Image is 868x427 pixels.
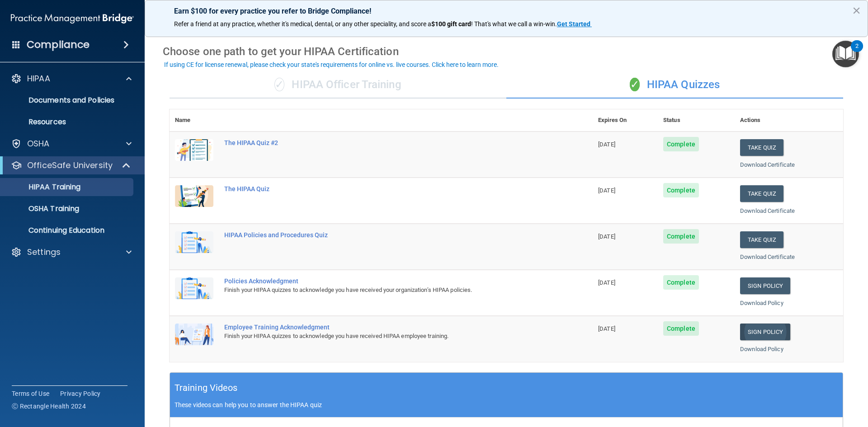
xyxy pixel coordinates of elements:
strong: Get Started [557,20,590,28]
p: HIPAA [27,73,50,84]
p: Settings [27,247,61,258]
p: Earn $100 for every practice you refer to Bridge Compliance! [174,7,839,15]
p: OSHA [27,138,50,149]
div: Finish your HIPAA quizzes to acknowledge you have received your organization’s HIPAA policies. [224,285,547,296]
span: ✓ [274,78,284,91]
span: Ⓒ Rectangle Health 2024 [12,402,86,411]
span: [DATE] [598,141,615,148]
a: Download Certificate [740,253,795,260]
img: PMB logo [11,9,134,28]
a: Download Policy [740,300,783,306]
th: Name [170,109,219,131]
span: Complete [663,183,699,197]
div: 2 [855,46,859,58]
p: OSHA Training [6,204,79,213]
a: Sign Policy [740,324,790,340]
h5: Training Videos [175,380,238,396]
a: Download Certificate [740,207,795,214]
th: Status [658,109,735,131]
th: Expires On [593,109,658,131]
div: The HIPAA Quiz [224,185,547,192]
span: [DATE] [598,279,615,286]
span: [DATE] [598,187,615,194]
div: HIPAA Quizzes [506,71,843,99]
div: Choose one path to get your HIPAA Certification [163,38,850,65]
button: Close [852,3,861,18]
button: If using CE for license renewal, please check your state's requirements for online vs. live cours... [163,60,500,69]
p: HIPAA Training [6,183,80,192]
a: Settings [11,247,132,258]
a: Get Started [557,20,592,28]
th: Actions [735,109,843,131]
div: Policies Acknowledgment [224,277,547,285]
h4: Compliance [27,38,90,51]
a: Download Certificate [740,161,795,168]
a: OfficeSafe University [11,160,131,171]
a: HIPAA [11,73,132,84]
span: Refer a friend at any practice, whether it's medical, dental, or any other speciality, and score a [174,20,431,28]
button: Open Resource Center, 2 new notifications [832,41,859,67]
a: Terms of Use [12,389,49,398]
p: OfficeSafe University [27,160,113,171]
button: Take Quiz [740,231,783,248]
a: Sign Policy [740,277,790,294]
span: Complete [663,321,699,336]
div: Employee Training Acknowledgment [224,324,547,331]
p: These videos can help you to answer the HIPAA quiz [175,401,838,408]
div: Finish your HIPAA quizzes to acknowledge you have received HIPAA employee training. [224,331,547,342]
p: Continuing Education [6,226,129,235]
span: [DATE] [598,325,615,332]
span: ✓ [630,78,640,91]
span: [DATE] [598,233,615,240]
div: The HIPAA Quiz #2 [224,139,547,146]
a: OSHA [11,138,132,149]
span: Complete [663,137,699,151]
p: Documents and Policies [6,96,129,105]
a: Download Policy [740,346,783,352]
p: Resources [6,117,129,127]
div: If using CE for license renewal, please check your state's requirements for online vs. live cours... [164,61,499,68]
div: HIPAA Officer Training [170,71,506,99]
button: Take Quiz [740,185,783,202]
button: Take Quiz [740,139,783,156]
a: Privacy Policy [60,389,101,398]
strong: $100 gift card [431,20,471,28]
span: Complete [663,229,699,244]
span: ! That's what we call a win-win. [471,20,557,28]
span: Complete [663,275,699,290]
div: HIPAA Policies and Procedures Quiz [224,231,547,239]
